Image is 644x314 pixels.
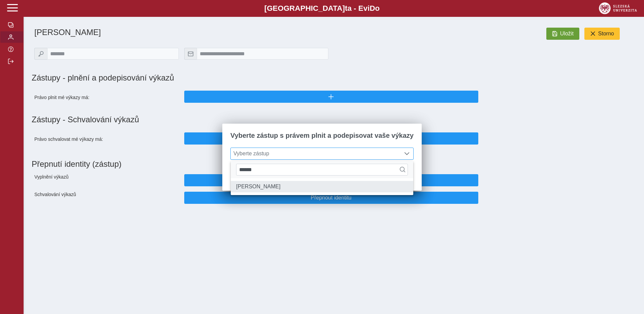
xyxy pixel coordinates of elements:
b: [GEOGRAPHIC_DATA] a - Evi [20,4,624,13]
h1: Přepnutí identity (zástup) [32,157,631,171]
span: Uložit [560,31,574,37]
div: Právo plnit mé výkazy má: [32,88,182,107]
button: Storno [584,28,620,40]
span: Vyberte zástup [231,148,400,159]
button: Přepnout identitu [184,192,478,204]
span: D [369,4,375,12]
span: Vyberte zástup s právem plnit a podepisovat vaše výkazy [230,132,414,139]
h1: [PERSON_NAME] [34,28,428,37]
span: Přepnout identitu [190,177,473,183]
button: Přepnout identitu [184,174,478,186]
span: o [375,4,380,12]
span: Přepnout identitu [190,195,473,201]
div: Právo schvalovat mé výkazy má: [32,130,182,149]
img: logo_web_su.png [599,2,637,14]
div: Vyplnění výkazů [32,171,182,189]
div: Schvalování výkazů [32,189,182,207]
span: t [345,4,347,12]
h1: Zástupy - plnění a podepisování výkazů [32,73,428,83]
span: Storno [598,31,614,37]
li: Jiří Pokora [231,181,413,192]
h1: Zástupy - Schvalování výkazů [32,115,636,124]
button: Uložit [546,28,579,40]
